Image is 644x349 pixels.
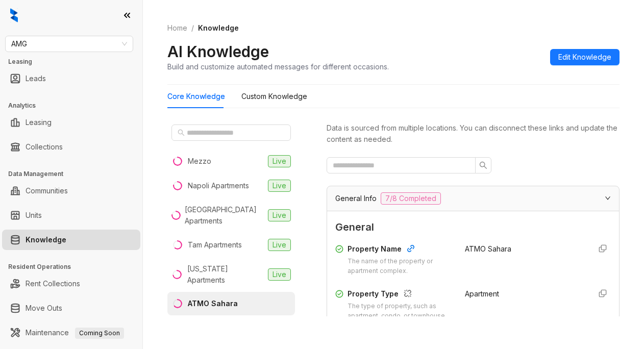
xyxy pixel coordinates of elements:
[167,42,269,61] h2: AI Knowledge
[198,23,239,32] span: Knowledge
[335,193,377,204] span: General Info
[165,22,189,34] a: Home
[335,219,611,235] span: General
[605,195,611,201] span: expanded
[187,263,264,286] div: [US_STATE] Apartments
[465,289,499,298] span: Apartment
[348,288,453,302] div: Property Type
[26,273,80,294] a: Rent Collections
[8,169,142,179] h3: Data Management
[2,322,140,343] li: Maintenance
[178,129,185,136] span: search
[75,328,124,339] span: Coming Soon
[479,161,487,169] span: search
[188,298,238,309] div: ATMO Sahara
[8,262,142,271] h3: Resident Operations
[2,298,140,318] li: Move Outs
[26,112,52,133] a: Leasing
[8,57,142,66] h3: Leasing
[348,302,453,321] div: The type of property, such as apartment, condo, or townhouse.
[188,239,242,251] div: Tam Apartments
[2,181,140,201] li: Communities
[465,244,511,253] span: ATMO Sahara
[268,209,291,221] span: Live
[11,36,127,52] span: AMG
[185,204,264,227] div: [GEOGRAPHIC_DATA] Apartments
[348,243,453,257] div: Property Name
[2,230,140,250] li: Knowledge
[381,192,441,205] span: 7/8 Completed
[558,52,611,63] span: Edit Knowledge
[268,268,291,281] span: Live
[268,155,291,167] span: Live
[268,239,291,251] span: Live
[26,298,62,318] a: Move Outs
[188,180,249,191] div: Napoli Apartments
[327,186,619,211] div: General Info7/8 Completed
[550,49,620,65] button: Edit Knowledge
[348,257,453,276] div: The name of the property or apartment complex.
[167,61,389,72] div: Build and customize automated messages for different occasions.
[188,156,211,167] div: Mezzo
[2,68,140,89] li: Leads
[26,205,42,226] a: Units
[26,68,46,89] a: Leads
[10,8,18,22] img: logo
[268,180,291,192] span: Live
[8,101,142,110] h3: Analytics
[26,181,68,201] a: Communities
[26,137,63,157] a: Collections
[191,22,194,34] li: /
[2,205,140,226] li: Units
[241,91,307,102] div: Custom Knowledge
[26,230,66,250] a: Knowledge
[2,273,140,294] li: Rent Collections
[167,91,225,102] div: Core Knowledge
[2,137,140,157] li: Collections
[2,112,140,133] li: Leasing
[327,122,620,145] div: Data is sourced from multiple locations. You can disconnect these links and update the content as...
